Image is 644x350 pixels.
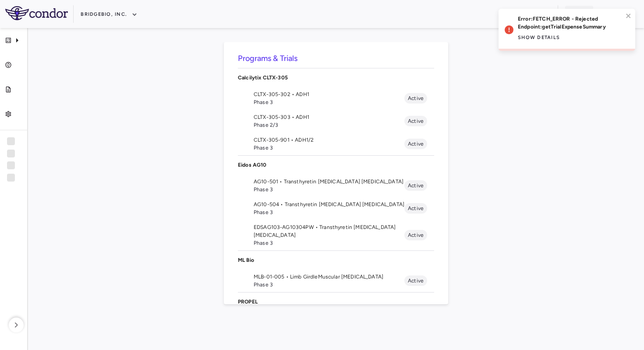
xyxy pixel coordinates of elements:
[5,6,68,20] img: logo-full-SnFGN8VE.png
[238,269,434,292] li: MLB-01-005 • Limb GirdleMuscular [MEDICAL_DATA]Phase 3Active
[254,208,404,216] span: Phase 3
[238,53,434,64] h6: Programs & Trials
[254,281,404,289] span: Phase 3
[518,31,560,45] button: Show details
[404,182,427,189] span: Active
[404,94,427,102] span: Active
[238,110,434,132] li: CLTX-305-303 • ADH1Phase 2/3Active
[81,7,138,21] button: BridgeBio, Inc.
[254,223,404,239] span: EDSAG103-AG10304PW • Transthyretin [MEDICAL_DATA] [MEDICAL_DATA]
[254,144,404,152] span: Phase 3
[404,117,427,125] span: Active
[626,12,632,21] button: close
[404,277,427,285] span: Active
[518,15,623,23] p: Error: FETCH_ERROR - Rejected
[238,156,434,174] div: Eidos AG10
[238,161,434,169] p: Eidos AG10
[254,273,404,281] span: MLB-01-005 • Limb GirdleMuscular [MEDICAL_DATA]
[254,186,404,193] span: Phase 3
[254,98,404,106] span: Phase 3
[238,298,434,306] p: PROPEL
[404,140,427,148] span: Active
[254,121,404,129] span: Phase 2/3
[254,200,404,208] span: AG10-504 • Transthyretin [MEDICAL_DATA] [MEDICAL_DATA]
[238,197,434,220] li: AG10-504 • Transthyretin [MEDICAL_DATA] [MEDICAL_DATA]Phase 3Active
[404,231,427,239] span: Active
[254,136,404,144] span: CLTX-305-901 • ADH1/2
[254,178,404,186] span: AG10-501 • Transthyretin [MEDICAL_DATA] [MEDICAL_DATA]
[238,87,434,110] li: CLTX-305-302 • ADH1Phase 3Active
[254,90,404,98] span: CLTX-305-302 • ADH1
[238,251,434,269] div: ML Bio
[238,132,434,155] li: CLTX-305-901 • ADH1/2Phase 3Active
[254,239,404,247] span: Phase 3
[238,174,434,197] li: AG10-501 • Transthyretin [MEDICAL_DATA] [MEDICAL_DATA]Phase 3Active
[238,68,434,87] div: Calcilytix CLTX-305
[238,293,434,311] div: PROPEL
[238,220,434,250] li: EDSAG103-AG10304PW • Transthyretin [MEDICAL_DATA] [MEDICAL_DATA]Phase 3Active
[238,74,434,82] p: Calcilytix CLTX-305
[404,204,427,212] span: Active
[254,113,404,121] span: CLTX-305-303 • ADH1
[238,256,434,264] p: ML Bio
[518,23,623,31] p: Endpoint: getTrialExpenseSummary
